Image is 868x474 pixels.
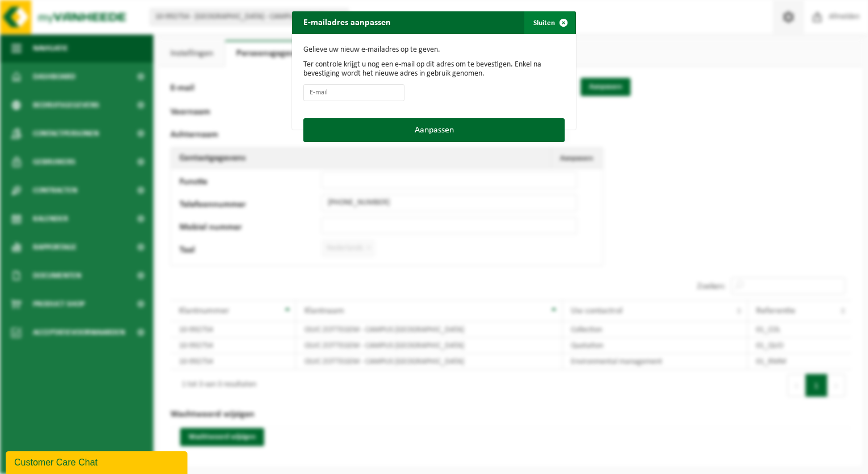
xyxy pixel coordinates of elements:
p: Ter controle krijgt u nog een e-mail op dit adres om te bevestigen. Enkel na bevestiging wordt he... [303,60,565,78]
button: Aanpassen [303,118,565,142]
button: Sluiten [524,11,575,34]
input: E-mail [303,84,404,101]
h2: E-mailadres aanpassen [292,11,402,33]
iframe: chat widget [6,449,190,474]
p: Gelieve uw nieuw e-mailadres op te geven. [303,45,565,55]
